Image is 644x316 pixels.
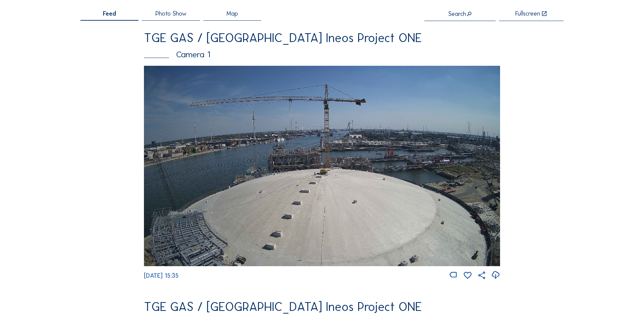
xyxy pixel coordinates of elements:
[155,11,186,17] span: Photo Show
[144,66,500,266] img: Image
[144,32,500,44] div: TGE GAS / [GEOGRAPHIC_DATA] Ineos Project ONE
[226,11,238,17] span: Map
[144,272,179,279] span: [DATE] 15:35
[144,50,500,59] div: Camera 1
[515,11,540,17] div: Fullscreen
[144,301,500,313] div: TGE GAS / [GEOGRAPHIC_DATA] Ineos Project ONE
[103,11,116,17] span: Feed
